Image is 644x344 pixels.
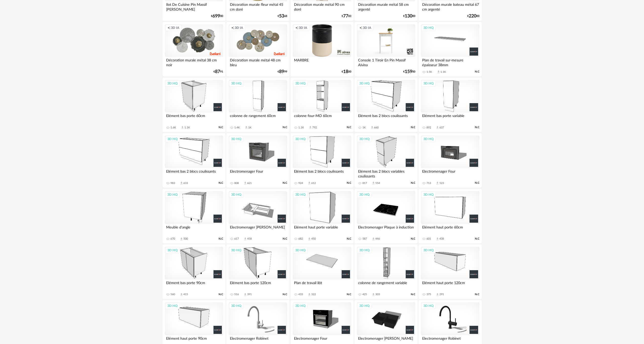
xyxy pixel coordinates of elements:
[421,1,479,11] div: Décoration murale bateau métal 67 cm argenté
[234,293,239,296] div: 516
[213,70,223,74] div: € 91
[247,181,252,185] div: 621
[411,126,415,129] span: N.C
[421,80,436,87] div: 3D HQ
[372,237,375,241] span: Download icon
[229,168,287,178] div: Electromenager Four
[403,14,415,18] div: € 00
[165,168,223,178] div: Elément bas 2 blocs coulissants
[437,70,440,74] span: Download icon
[229,57,287,67] div: Décoration murale métal 48 cm bleu
[293,224,351,234] div: Elément haut porte variable
[183,237,188,241] div: 500
[170,293,175,296] div: 560
[370,126,374,129] span: Download icon
[229,191,244,198] div: 3D HQ
[290,189,353,243] a: 3D HQ Elément haut porte variable 682 Download icon 450 N.C
[347,181,351,185] span: N.C
[421,303,436,309] div: 3D HQ
[234,126,240,129] div: 1.4K
[293,136,308,142] div: 3D HQ
[342,70,351,74] div: € 00
[290,133,353,188] a: 3D HQ Elément bas 2 blocs coulissants 924 Download icon 612 N.C
[307,237,311,241] span: Download icon
[293,168,351,178] div: Elément bas 2 blocs coulissants
[362,126,366,129] div: 1K
[439,293,444,296] div: 291
[308,126,312,129] span: Download icon
[475,237,479,241] span: N.C
[293,280,351,290] div: Plan de travail ilôt
[283,237,287,241] span: N.C
[411,293,415,296] span: N.C
[165,136,180,142] div: 3D HQ
[419,189,481,243] a: 3D HQ Elément haut porte 60cm 601 Download icon 438 N.C
[311,237,316,241] div: 450
[421,112,479,123] div: Elément bas porte variable
[419,244,481,299] a: 3D HQ Elément haut porte 120cm 375 Download icon 291 N.C
[229,280,287,290] div: Elément bas porte 120cm
[307,181,311,185] span: Download icon
[355,78,417,132] a: 3D HQ Elément bas 2 blocs coulissants 1K Download icon 660 N.C
[229,303,244,309] div: 3D HQ
[426,70,432,74] div: 1.5K
[357,303,372,309] div: 3D HQ
[290,78,353,132] a: 3D HQ colonne four-MO 60cm 1.1K Download icon 792 N.C
[475,126,479,129] span: N.C
[362,181,367,185] div: 817
[279,70,284,74] span: 89
[211,14,223,18] div: € 00
[403,70,415,74] div: € 00
[421,168,479,178] div: Electromenager Four
[184,126,190,129] div: 1.1K
[229,112,287,123] div: colonne de rangement 60cm
[467,14,479,18] div: € 00
[165,224,223,234] div: Meuble d'angle
[293,191,308,198] div: 3D HQ
[181,126,184,129] span: Download icon
[436,293,439,296] span: Download icon
[347,126,351,129] span: N.C
[229,1,287,11] div: Décoration murale fleur métal 45 cm doré
[362,237,367,241] div: 587
[298,126,304,129] div: 1.1K
[215,70,220,74] span: 87
[355,189,417,243] a: 3D HQ Electromenager Plaque à induction 587 Download icon 446 N.C
[362,293,367,296] div: 425
[298,181,303,185] div: 924
[475,181,479,185] span: N.C
[229,80,244,87] div: 3D HQ
[247,293,252,296] div: 391
[475,293,479,296] span: N.C
[436,181,439,185] span: Download icon
[357,1,415,11] div: Décoration murale métal 58 cm argenté
[355,22,417,77] a: Creation icon 3D IA Console 1 Tiroir En Pin Massif Alvina €15900
[293,112,351,123] div: colonne four-MO 60cm
[165,303,180,309] div: 3D HQ
[165,247,180,254] div: 3D HQ
[421,280,479,290] div: Elément haut porte 120cm
[375,293,380,296] div: 303
[229,224,287,234] div: Electromenager [PERSON_NAME]
[357,224,415,234] div: Electromenager Plaque à induction
[421,191,436,198] div: 3D HQ
[343,14,348,18] span: 77
[295,26,298,30] span: Creation icon
[347,237,351,241] span: N.C
[235,26,243,30] span: 3D IA
[439,237,444,241] div: 438
[229,247,244,254] div: 3D HQ
[278,70,287,74] div: € 99
[293,303,308,309] div: 3D HQ
[170,181,175,185] div: 983
[165,57,223,67] div: Décoration murale métal 38 cm noir
[165,1,223,11] div: Ilot De Cuisine Pin Massif [PERSON_NAME]
[426,126,431,129] div: 892
[355,133,417,188] a: 3D HQ Elément bas 2 blocs variables coulissants 817 Download icon 554 N.C
[421,247,436,254] div: 3D HQ
[234,237,239,241] div: 617
[375,237,380,241] div: 446
[311,293,316,296] div: 322
[293,247,308,254] div: 3D HQ
[163,133,225,188] a: 3D HQ Elément bas 2 blocs coulissants 983 Download icon 633 N.C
